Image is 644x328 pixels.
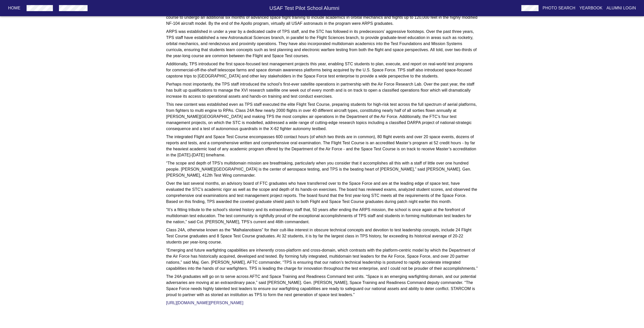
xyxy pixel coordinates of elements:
button: Yearbook [577,4,604,13]
p: “Emerging and future warfighting capabilities are inherently cross-platform and cross-domain, whi... [166,247,478,272]
p: Alumni Login [607,5,636,11]
p: Perhaps most importantly, the TPS staff introduced the school’s first-ever satellite operations i... [166,81,478,99]
p: The 24A graduates will go on to serve across AFTC and Space Training and Readiness Command test u... [166,274,478,298]
h6: USAF Test Pilot School Alumni [90,4,519,12]
button: Photo Search [541,4,577,13]
p: This new content was established even as TPS staff executed the elite Flight Test Course, prepari... [166,101,478,132]
p: The integrated Flight and Space Test Course encompasses 600 contact hours (of which two thirds ar... [166,134,478,158]
p: Yearbook [579,5,602,11]
p: “The scope and depth of TPS’s multidomain mission are breathtaking, particularly when you conside... [166,160,478,178]
p: Home [8,5,20,11]
p: Over the last several months, an advisory board of FTC graduates who have transferred over to the... [166,180,478,205]
p: “It’s a fitting tribute to the school’s storied history and its extraordinary staff that, 50 year... [166,207,478,225]
a: [URL][DOMAIN_NAME][PERSON_NAME] [166,301,243,305]
button: Home [6,4,23,13]
p: Photo Search [543,5,575,11]
p: ARPS was established in under a year by a dedicated cadre of TPS staff, and the STC has followed ... [166,29,478,59]
p: Class 24A, otherwise known as the “Malhalanobians” for their cult-like interest in obscure techni... [166,227,478,245]
button: Alumni Login [605,4,638,13]
p: Additionally, TPS introduced the first space-focused test management projects this year, enabling... [166,61,478,79]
